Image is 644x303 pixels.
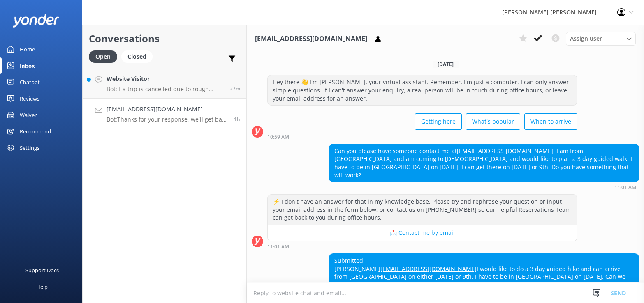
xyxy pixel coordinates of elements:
strong: 11:01 AM [614,185,636,190]
button: What's popular [466,113,520,130]
div: Can you please have someone contact me at . I am from [GEOGRAPHIC_DATA] and am coming to [DEMOGRA... [329,144,639,182]
div: Home [20,41,35,57]
a: Closed [121,52,157,61]
div: Reviews [20,90,39,107]
div: Recommend [20,123,51,140]
a: [EMAIL_ADDRESS][DOMAIN_NAME] [380,265,477,273]
button: Getting here [415,113,462,130]
a: Open [89,52,121,61]
h2: Conversations [89,31,240,46]
div: Closed [121,50,153,63]
span: [DATE] [433,61,459,68]
div: Oct 15 2025 10:59am (UTC +13:00) Pacific/Auckland [267,134,577,140]
img: yonder-white-logo.png [12,14,60,28]
p: Bot: Thanks for your response, we'll get back to you as soon as we can during opening hours. [107,116,228,123]
div: Oct 15 2025 11:01am (UTC +13:00) Pacific/Auckland [329,184,639,190]
strong: 10:59 AM [267,135,289,140]
h4: [EMAIL_ADDRESS][DOMAIN_NAME] [107,105,228,114]
div: Hey there 👋 I'm [PERSON_NAME], your virtual assistant. Remember, I'm just a computer. I can only ... [268,75,577,105]
div: Open [89,50,117,63]
button: When to arrive [524,113,577,130]
div: Submitted: [PERSON_NAME] I would like to do a 3 day guided hike and can arrive from [GEOGRAPHIC_D... [329,254,639,292]
span: Assign user [570,34,602,43]
a: [EMAIL_ADDRESS][DOMAIN_NAME]Bot:Thanks for your response, we'll get back to you as soon as we can... [83,99,246,129]
button: 📩 Contact me by email [268,225,577,241]
div: Waiver [20,107,37,123]
h3: [EMAIL_ADDRESS][DOMAIN_NAME] [255,34,367,44]
div: ⚡ I don't have an answer for that in my knowledge base. Please try and rephrase your question or ... [268,195,577,225]
div: Help [36,278,48,295]
strong: 11:01 AM [267,244,289,249]
span: Oct 15 2025 11:03am (UTC +13:00) Pacific/Auckland [234,116,240,123]
div: Assign User [566,32,636,45]
div: Inbox [20,57,35,74]
a: [EMAIL_ADDRESS][DOMAIN_NAME] [457,147,553,155]
div: Oct 15 2025 11:01am (UTC +13:00) Pacific/Auckland [267,243,577,249]
div: Support Docs [25,262,59,278]
div: Settings [20,140,39,156]
h4: Website Visitor [107,74,224,83]
span: Oct 15 2025 12:24pm (UTC +13:00) Pacific/Auckland [230,85,240,92]
div: Chatbot [20,74,40,90]
a: Website VisitorBot:If a trip is cancelled due to rough conditions, you will receive a full refund... [83,68,246,99]
p: Bot: If a trip is cancelled due to rough conditions, you will receive a full refund. For more det... [107,85,224,93]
